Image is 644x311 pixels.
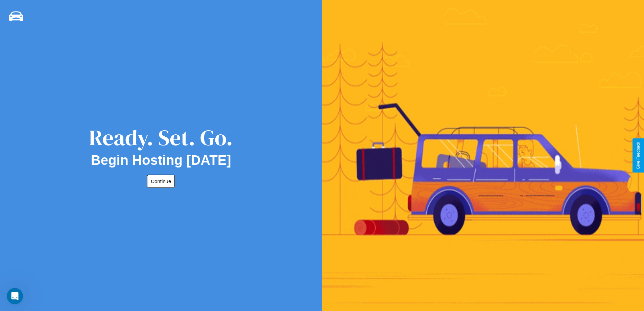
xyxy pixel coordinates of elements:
div: Ready. Set. Go. [89,123,233,153]
h2: Begin Hosting [DATE] [91,153,231,168]
div: Give Feedback [636,142,641,169]
button: Continue [147,175,175,188]
iframe: Intercom live chat [7,288,23,304]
